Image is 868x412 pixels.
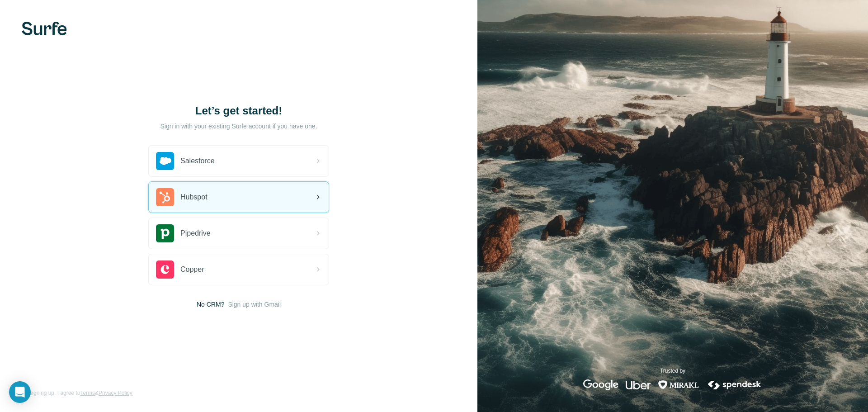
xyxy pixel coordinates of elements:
[156,224,174,242] img: pipedrive's logo
[707,379,763,390] img: spendesk's logo
[180,156,215,166] span: Salesforce
[583,379,618,390] img: google's logo
[180,192,208,203] span: Hubspot
[660,367,685,375] p: Trusted by
[22,22,67,35] img: Surfe's logo
[148,104,329,118] h1: Let’s get started!
[228,300,281,309] button: Sign up with Gmail
[160,122,317,131] p: Sign in with your existing Surfe account if you have one.
[156,188,174,206] img: hubspot's logo
[22,389,132,397] span: By signing up, I agree to &
[626,379,651,390] img: uber's logo
[156,260,174,279] img: copper's logo
[156,152,174,170] img: salesforce's logo
[9,381,31,403] div: Open Intercom Messenger
[658,379,699,390] img: mirakl's logo
[80,390,95,396] a: Terms
[197,300,224,309] span: No CRM?
[180,228,211,239] span: Pipedrive
[180,264,204,275] span: Copper
[99,390,132,396] a: Privacy Policy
